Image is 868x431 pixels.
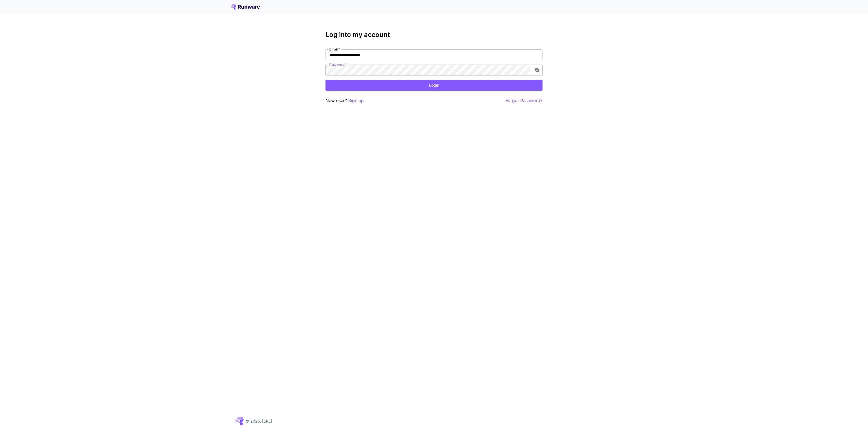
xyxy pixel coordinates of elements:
[329,62,347,67] label: Password
[325,80,542,91] button: Login
[506,97,542,104] button: Forgot Password?
[348,97,364,104] button: Sign up
[329,47,340,52] label: Email
[325,97,364,104] p: New user?
[246,418,272,424] p: © 2025, [URL]
[325,31,542,39] h3: Log into my account
[532,65,542,75] button: toggle password visibility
